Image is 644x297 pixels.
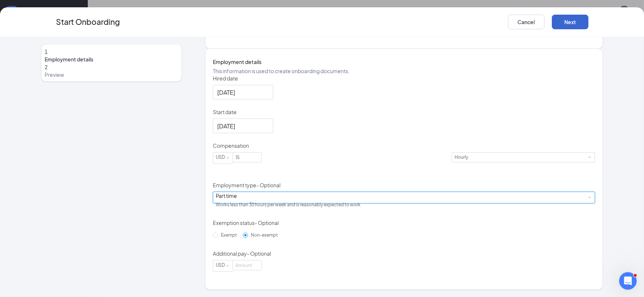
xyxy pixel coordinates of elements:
div: [object Object] [216,192,366,210]
input: Amount [233,260,261,270]
input: Sep 8, 2025 [217,121,267,131]
input: Amount [233,153,261,162]
p: Compensation [213,142,595,149]
button: Next [552,15,588,29]
h3: Start Onboarding [56,16,120,28]
div: USD [216,153,230,162]
p: Hired date [213,75,595,82]
p: Exemption status [213,219,595,226]
p: Employment type [213,181,595,189]
iframe: Intercom live chat [619,272,637,290]
span: - Optional [255,219,279,226]
span: Preview [45,71,178,78]
p: Start date [213,108,595,116]
span: 1 [45,48,48,55]
div: Hourly [455,153,473,162]
span: - Optional [247,250,271,257]
input: Aug 19, 2025 [217,88,267,97]
p: This information is used to create onboarding documents. [213,67,595,75]
span: Employment details [45,56,178,63]
h4: Employment details [213,58,595,66]
div: Works less than 30 hours per week and is reasonably expected to work [216,199,361,210]
span: 2 [45,64,48,70]
span: - Optional [256,182,280,188]
span: Exempt [218,232,240,238]
div: Part time [216,192,361,199]
div: USD [216,260,230,270]
span: Non-exempt [248,232,281,238]
button: Cancel [508,15,545,29]
p: Additional pay [213,250,595,257]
